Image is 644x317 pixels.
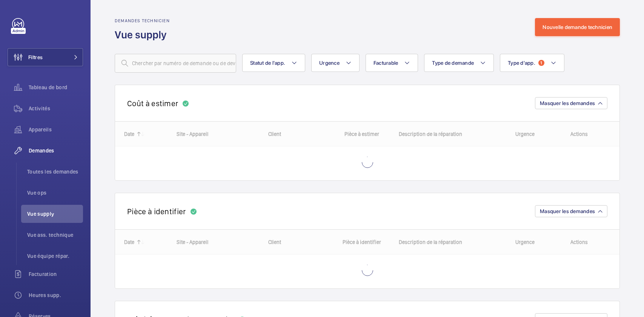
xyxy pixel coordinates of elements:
span: Tableau de bord [29,84,83,91]
span: Statut de l'app. [250,60,285,66]
button: Nouvelle demande technicien [535,18,620,36]
input: Chercher par numéro de demande ou de devis [115,54,236,73]
h1: Vue supply [115,28,171,42]
button: Facturable [366,54,418,72]
span: Appareils [29,126,83,133]
span: Urgence [319,60,340,66]
h2: Pièce à identifier [127,207,186,216]
span: 1 [538,60,544,66]
button: Filtres [8,48,83,66]
span: Facturation [29,270,83,278]
span: Facturable [373,60,398,66]
button: Type de demande [424,54,494,72]
span: Heures supp. [29,291,83,299]
span: Masquer les demandes [540,208,595,214]
button: Masquer les demandes [535,205,607,217]
button: Type d'app.1 [500,54,564,72]
span: Filtres [28,53,43,61]
span: Vue équipe répar. [27,252,83,260]
span: Vue supply [27,210,83,218]
span: Type de demande [432,60,474,66]
span: Type d'app. [508,60,535,66]
span: Demandes [29,147,83,154]
h2: Coût à estimer [127,99,178,108]
button: Statut de l'app. [242,54,305,72]
span: Toutes les demandes [27,168,83,175]
span: Vue ass. technique [27,231,83,239]
button: Urgence [311,54,360,72]
h2: Demandes technicien [115,18,171,23]
span: Vue ops [27,189,83,197]
button: Masquer les demandes [535,97,607,109]
span: Masquer les demandes [540,100,595,106]
span: Activités [29,105,83,112]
